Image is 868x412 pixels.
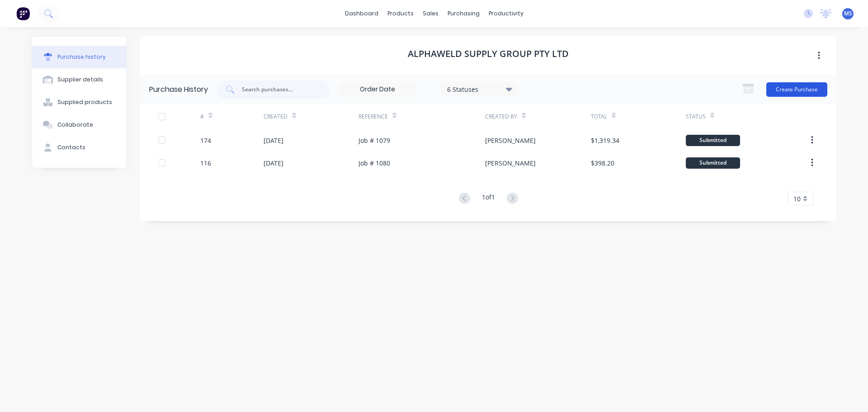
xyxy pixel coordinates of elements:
[359,158,390,168] div: Job # 1080
[686,157,740,169] div: Submitted
[57,143,85,152] div: Contacts
[591,158,614,168] div: $398.20
[16,7,30,20] img: Factory
[32,114,126,136] button: Collaborate
[766,82,827,97] button: Create Purchase
[591,136,619,145] div: $1,319.34
[200,113,204,121] div: #
[149,84,208,95] div: Purchase History
[57,98,112,106] div: Supplied products
[484,7,528,20] div: productivity
[482,192,495,205] div: 1 of 1
[340,7,383,20] a: dashboard
[32,136,126,159] button: Contacts
[359,113,388,121] div: Reference
[57,121,93,129] div: Collaborate
[200,158,211,168] div: 116
[340,83,415,96] input: Order Date
[383,7,418,20] div: products
[793,194,801,204] span: 10
[57,53,106,61] div: Purchase history
[485,136,536,145] div: [PERSON_NAME]
[359,136,390,145] div: Job # 1079
[32,46,126,68] button: Purchase history
[200,136,211,145] div: 174
[443,7,484,20] div: purchasing
[591,113,607,121] div: Total
[485,158,536,168] div: [PERSON_NAME]
[418,7,443,20] div: sales
[686,135,740,146] div: Submitted
[844,9,852,18] span: MS
[241,85,316,94] input: Search purchases...
[686,113,706,121] div: Status
[32,91,126,114] button: Supplied products
[264,136,283,145] div: [DATE]
[32,68,126,91] button: Supplier details
[447,84,512,94] div: 6 Statuses
[57,76,103,84] div: Supplier details
[485,113,517,121] div: Created By
[264,158,283,168] div: [DATE]
[264,113,288,121] div: Created
[408,48,569,59] h1: Alphaweld Supply Group Pty Ltd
